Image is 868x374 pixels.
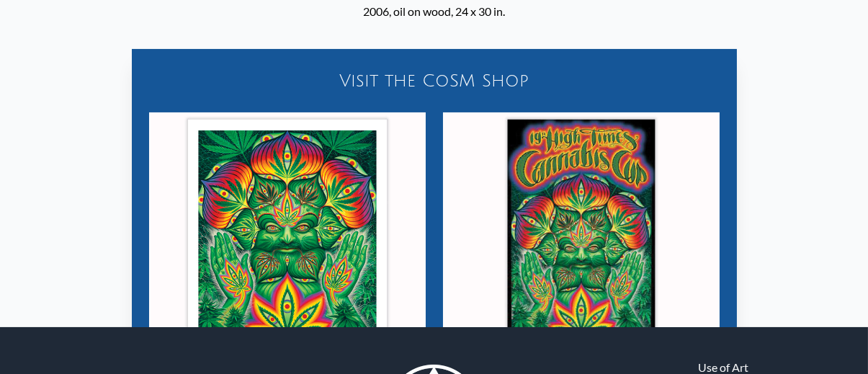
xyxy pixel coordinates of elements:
[309,3,560,20] div: 2006, oil on wood, 24 x 30 in.
[140,58,728,104] a: Visit the CoSM Shop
